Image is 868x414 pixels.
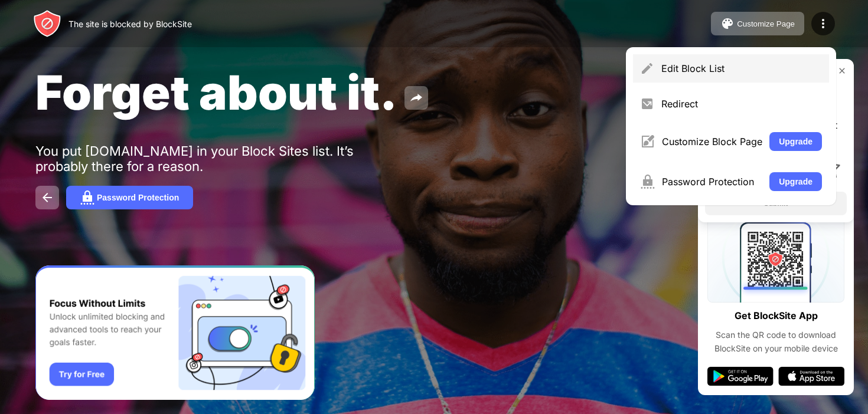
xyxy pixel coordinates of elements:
[640,175,655,189] img: menu-password.svg
[40,190,54,205] img: back.svg
[640,97,654,111] img: menu-redirect.svg
[35,64,397,121] span: Forget about it.
[720,17,735,31] img: pallet.svg
[640,134,655,149] img: menu-customize.svg
[735,307,818,324] div: Get BlockSite App
[737,19,795,28] div: Customize Page
[707,328,844,355] div: Scan the QR code to download BlockSite on your mobile device
[97,193,179,202] div: Password Protection
[33,9,61,38] img: header-logo.svg
[640,61,654,75] img: menu-pencil.svg
[778,367,844,386] img: app-store.svg
[68,19,192,29] div: The site is blocked by BlockSite
[66,186,193,209] button: Password Protection
[35,143,400,174] div: You put [DOMAIN_NAME] in your Block Sites list. It’s probably there for a reason.
[769,132,822,151] button: Upgrade
[837,66,847,75] img: rate-us-close.svg
[769,172,822,191] button: Upgrade
[35,265,315,400] iframe: Banner
[661,98,822,110] div: Redirect
[662,136,762,147] div: Customize Block Page
[662,176,762,188] div: Password Protection
[707,367,774,386] img: google-play.svg
[80,190,94,205] img: password.svg
[711,12,804,35] button: Customize Page
[661,63,822,74] div: Edit Block List
[816,17,830,31] img: menu-icon.svg
[409,91,423,105] img: share.svg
